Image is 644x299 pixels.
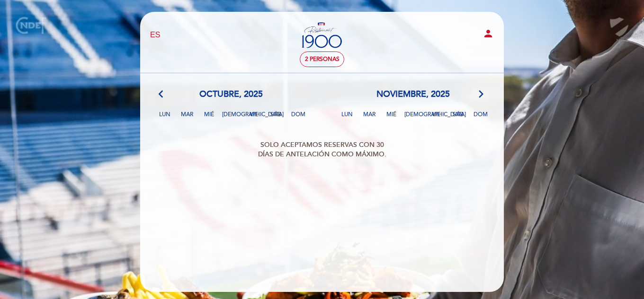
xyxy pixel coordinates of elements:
[471,110,490,127] span: Dom
[483,28,494,39] i: person
[199,88,263,101] span: octubre, 2025
[477,88,485,101] i: arrow_forward_ios
[267,110,286,127] span: Sáb
[360,110,379,127] span: Mar
[483,28,494,43] button: person
[427,110,446,127] span: Vie
[155,110,174,127] span: Lun
[289,110,308,127] span: Dom
[222,110,241,127] span: [DEMOGRAPHIC_DATA]
[305,56,340,63] span: 2 personas
[244,110,263,127] span: Vie
[338,110,357,127] span: Lun
[376,88,450,101] span: noviembre, 2025
[200,110,219,127] span: Mié
[404,110,423,127] span: [DEMOGRAPHIC_DATA]
[382,110,401,127] span: Mié
[449,110,468,127] span: Sáb
[178,110,197,127] span: Mar
[246,136,398,164] div: SOLO ACEPTAMOS RESERVAS CON 30 DÍAS DE ANTELACIÓN COMO MÁXIMO.
[159,88,167,101] i: arrow_back_ios
[263,22,381,48] a: Restaurant 1900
